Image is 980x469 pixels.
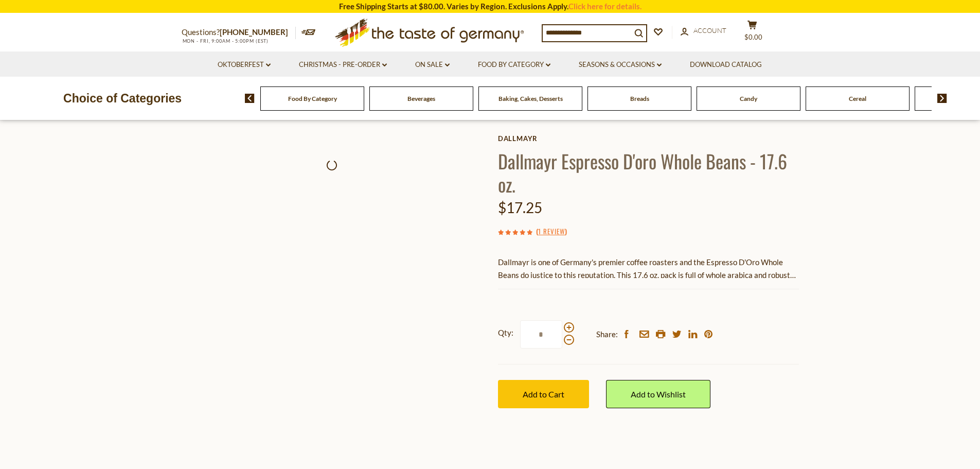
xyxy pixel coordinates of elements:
[220,27,288,37] a: [PHONE_NUMBER]
[596,328,618,341] span: Share:
[520,320,562,349] input: Qty:
[498,199,542,216] span: $17.25
[218,59,271,71] a: Oktoberfest
[498,134,799,143] a: Dallmayr
[606,380,710,408] a: Add to Wishlist
[498,380,589,408] button: Add to Cart
[690,59,762,71] a: Download Catalog
[937,94,947,103] img: next arrow
[478,59,550,71] a: Food By Category
[849,95,866,102] a: Cereal
[579,59,662,71] a: Seasons & Occasions
[182,38,269,44] span: MON - FRI, 9:00AM - 5:00PM (EST)
[681,25,726,37] a: Account
[407,95,435,102] a: Beverages
[737,20,768,46] button: $0.00
[523,389,564,399] span: Add to Cart
[744,33,762,41] span: $0.00
[630,95,649,102] a: Breads
[538,226,565,237] a: 1 Review
[740,95,757,102] a: Candy
[498,149,799,196] h1: Dallmayr Espresso D'oro Whole Beans - 17.6 oz.
[288,95,337,102] a: Food By Category
[182,26,296,39] p: Questions?
[536,226,567,236] span: ( )
[415,59,450,71] a: On Sale
[245,94,255,103] img: previous arrow
[693,26,726,34] span: Account
[568,2,642,11] a: Click here for details.
[299,59,387,71] a: Christmas - PRE-ORDER
[498,95,563,102] a: Baking, Cakes, Desserts
[498,326,513,339] strong: Qty:
[498,256,799,282] p: Dallmayr is one of Germany's premier coffee roasters and the Espresso D'Oro Whole Beans do justic...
